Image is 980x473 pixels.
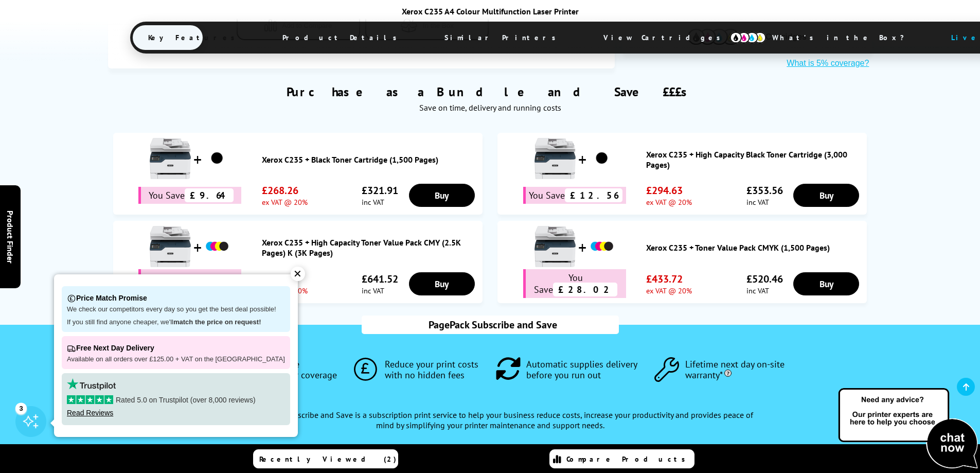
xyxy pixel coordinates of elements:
span: Reduce your print costs with no hidden fees [385,359,484,381]
span: £321.91 [362,184,398,197]
button: What is 5% coverage? [783,58,872,68]
img: Xerox C235 + Black Toner Cartridge (1,500 Pages) [204,146,230,171]
div: You Save [523,187,626,204]
span: £268.26 [262,184,308,197]
span: Key Features [133,25,256,50]
span: ex VAT @ 20% [262,197,308,207]
p: Available on all orders over £125.00 + VAT on the [GEOGRAPHIC_DATA] [67,355,285,364]
span: ex VAT @ 20% [646,197,692,207]
div: Xerox C235 A4 Colour Multifunction Laser Printer [130,6,850,16]
p: Free Next Day Delivery [67,341,285,355]
div: You Save [523,269,626,298]
span: inc VAT [746,286,783,295]
span: £12.56 [565,188,622,202]
p: Rated 5.0 on Trustpilot (over 8,000 reviews) [67,395,285,405]
img: Xerox C235 + Toner Value Pack CMYK (1,500 Pages) [589,234,615,259]
span: Similar Printers [429,25,577,50]
span: Product Finder [5,210,15,263]
a: Xerox C235 + High Capacity Black Toner Cartridge (3,000 Pages) [646,149,862,170]
span: PagePack Subscribe and Save [423,318,557,331]
span: Lifetime next day on-site warranty* [685,359,790,381]
a: Xerox C235 + Toner Value Pack CMYK (1,500 Pages) [646,242,862,253]
span: £28.02 [553,283,617,296]
a: Buy [793,272,859,295]
img: Xerox C235 + High Capacity Black Toner Cartridge (3,000 Pages) [534,138,576,179]
div: ✕ [291,267,305,281]
div: Xerox PagePack Subscribe and Save is a subscription print service to help your business reduce co... [223,389,758,435]
span: £9.64 [185,188,234,202]
p: We check our competitors every day so you get the best deal possible! [67,305,285,314]
span: Compare Products [566,454,691,464]
img: Open Live Chat window [836,387,980,471]
img: Xerox C235 + High Capacity Toner Value Pack CMY (2.5K Pages) K (3K Pages) [204,234,230,259]
span: £353.56 [746,184,783,197]
a: Buy [409,272,475,295]
a: Buy [793,184,859,207]
a: Xerox C235 + High Capacity Toner Value Pack CMY (2.5K Pages) K (3K Pages) [262,237,477,258]
div: Purchase as a Bundle and Save £££s [108,68,872,118]
p: If you still find anyone cheaper, we'll [67,318,285,327]
img: Xerox C235 + Toner Value Pack CMYK (1,500 Pages) [534,226,576,267]
span: £433.72 [646,272,692,286]
span: inc VAT [746,197,783,207]
img: Xerox C235 + High Capacity Toner Value Pack CMY (2.5K Pages) K (3K Pages) [150,226,191,267]
div: 3 [15,402,27,414]
span: £294.63 [646,184,692,197]
a: Buy [409,184,475,207]
p: Price Match Promise [67,291,285,305]
img: stars-5.svg [67,395,113,404]
span: Product Details [267,25,418,50]
span: inc VAT [362,286,398,295]
span: Recently Viewed (2) [259,454,397,464]
img: Xerox C235 + High Capacity Black Toner Cartridge (3,000 Pages) [589,146,615,171]
span: ex VAT @ 20% [646,286,692,295]
span: inc VAT [362,197,398,207]
div: You Save [138,187,241,204]
span: View Cartridges [588,24,745,51]
span: Automatic supplies delivery before you run out [526,359,643,381]
div: Save on time, delivery and running costs [121,102,860,113]
a: Compare Products [549,449,694,468]
a: Xerox C235 + Black Toner Cartridge (1,500 Pages) [262,154,477,165]
img: Xerox C235 + Black Toner Cartridge (1,500 Pages) [150,138,191,179]
strong: match the price on request! [173,318,261,326]
span: What’s in the Box? [757,25,930,50]
img: cmyk-icon.svg [730,32,766,43]
span: £641.52 [362,272,398,286]
a: Recently Viewed (2) [253,449,398,468]
span: £520.46 [746,272,783,286]
a: Read Reviews [67,409,113,417]
img: trustpilot rating [67,378,116,390]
